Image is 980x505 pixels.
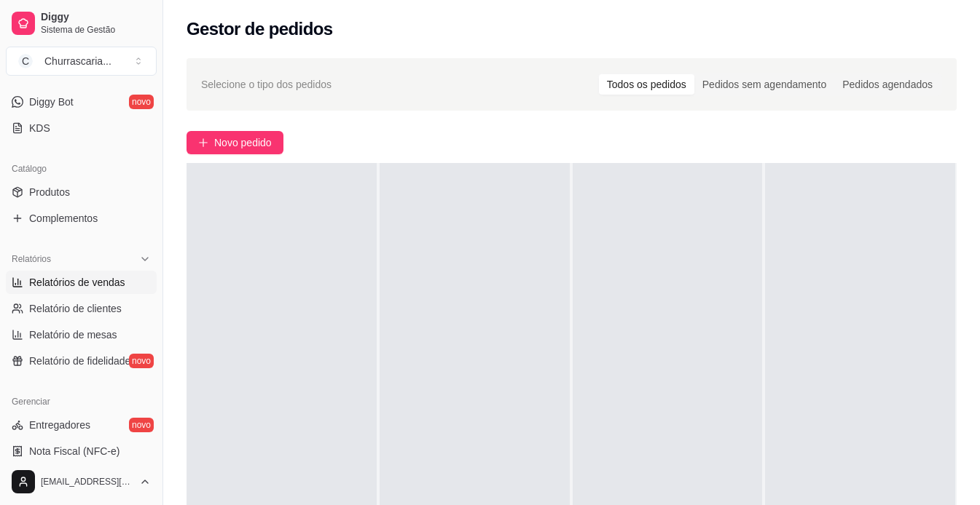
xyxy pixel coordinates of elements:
span: Diggy Bot [29,95,74,109]
span: Nota Fiscal (NFC-e) [29,444,119,458]
span: Sistema de Gestão [41,24,151,36]
a: DiggySistema de Gestão [6,6,157,41]
a: Relatório de clientes [6,297,157,320]
div: Todos os pedidos [599,74,694,95]
h2: Gestor de pedidos [187,17,333,41]
span: [EMAIL_ADDRESS][DOMAIN_NAME] [41,476,133,488]
a: Relatórios de vendas [6,271,157,294]
span: Relatórios de vendas [29,275,125,290]
span: Diggy [41,11,151,24]
div: Catálogo [6,157,157,180]
button: Select a team [6,47,157,76]
a: Produtos [6,180,157,204]
div: Pedidos agendados [834,74,941,95]
span: Entregadores [29,418,90,432]
span: Complementos [29,211,98,226]
div: Gerenciar [6,390,157,413]
a: Relatório de fidelidadenovo [6,349,157,373]
span: Relatório de fidelidade [29,354,130,368]
a: Diggy Botnovo [6,90,157,114]
a: Nota Fiscal (NFC-e) [6,440,157,463]
span: Novo pedido [214,135,272,151]
span: KDS [29,121,50,135]
a: Complementos [6,207,157,230]
button: [EMAIL_ADDRESS][DOMAIN_NAME] [6,464,157,499]
div: Churrascaria ... [44,54,111,68]
span: Relatório de clientes [29,301,122,316]
button: Novo pedido [187,131,283,154]
span: Selecione o tipo dos pedidos [201,76,332,92]
span: Relatório de mesas [29,327,117,342]
span: plus [198,138,208,148]
a: Relatório de mesas [6,323,157,346]
span: Produtos [29,185,70,199]
a: Entregadoresnovo [6,413,157,437]
a: KDS [6,116,157,140]
span: C [18,54,33,68]
div: Pedidos sem agendamento [694,74,834,95]
span: Relatórios [12,253,51,265]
